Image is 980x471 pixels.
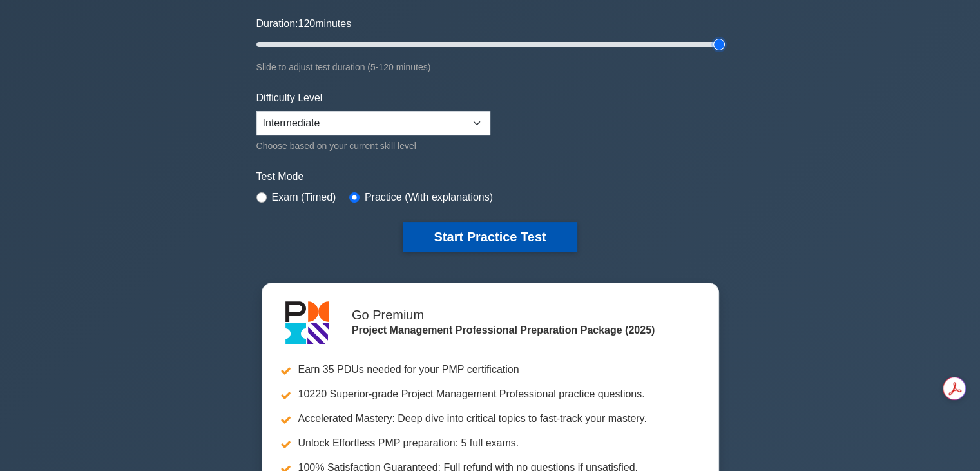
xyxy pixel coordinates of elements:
label: Test Mode [256,169,724,185]
div: Choose based on your current skill level [256,138,490,154]
label: Duration: minutes [256,16,352,32]
label: Difficulty Level [256,90,323,106]
div: Slide to adjust test duration (5-120 minutes) [256,59,724,75]
label: Exam (Timed) [272,190,336,205]
label: Practice (With explanations) [365,190,493,205]
button: Start Practice Test [403,222,577,252]
span: 120 [298,18,315,29]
